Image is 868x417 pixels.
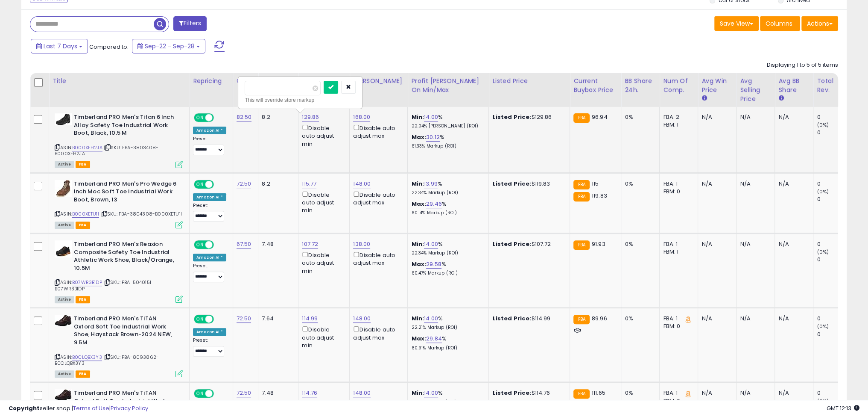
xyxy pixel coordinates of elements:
[817,180,851,188] div: 0
[663,77,694,95] div: Num of Comp.
[353,123,401,140] div: Disable auto adjust max
[492,389,531,397] b: Listed Price:
[827,404,859,412] span: 2025-10-6 12:13 GMT
[411,270,482,276] p: 60.47% Markup (ROI)
[625,77,656,95] div: BB Share 24h.
[411,133,482,149] div: %
[353,77,404,86] div: [PERSON_NAME]
[492,240,563,248] div: $107.72
[625,315,653,322] div: 0%
[592,240,605,248] span: 91.93
[663,121,691,129] div: FBM: 1
[76,370,90,378] span: FBA
[302,240,318,248] a: 107.72
[237,113,252,121] a: 82.50
[302,113,319,121] a: 129.86
[573,180,589,189] small: FBA
[492,77,566,86] div: Listed Price
[411,335,482,351] div: %
[411,325,482,331] p: 22.21% Markup (ROI)
[778,180,807,188] div: N/A
[262,240,292,248] div: 7.48
[193,203,226,222] div: Preset:
[55,161,74,168] span: All listings currently available for purchase on Amazon
[411,315,482,331] div: %
[353,325,401,341] div: Disable auto adjust max
[663,322,691,330] div: FBM: 0
[74,113,178,139] b: Timberland PRO Men's Titan 6 Inch Alloy Safety Toe Industrial Work Boot, Black, 10.5 M
[701,389,730,397] div: N/A
[353,180,371,188] a: 148.00
[663,188,691,195] div: FBM: 0
[701,240,730,248] div: N/A
[55,222,74,229] span: All listings currently available for purchase on Amazon
[663,389,691,397] div: FBA: 1
[573,113,589,123] small: FBA
[302,250,343,275] div: Disable auto adjust min
[353,113,370,121] a: 168.00
[817,113,851,121] div: 0
[817,121,829,128] small: (0%)
[701,95,707,102] small: Avg Win Price.
[701,77,733,95] div: Avg Win Price
[55,354,159,367] span: | SKU: FBA-8093862-B0CLQBX3Y3
[408,73,489,107] th: The percentage added to the cost of goods (COGS) that forms the calculator for Min & Max prices.
[55,113,72,125] img: 411fHck+rwL._SL40_.jpg
[492,315,563,322] div: $114.99
[237,77,255,86] div: Cost
[237,240,251,248] a: 67.50
[592,180,599,188] span: 115
[55,180,72,197] img: 41Yvw7JY89L._SL40_.jpg
[145,42,195,50] span: Sep-22 - Sep-28
[31,39,88,53] button: Last 7 Days
[817,315,851,322] div: 0
[740,113,768,121] div: N/A
[411,200,482,216] div: %
[74,180,178,206] b: Timberland PRO Men's Pro Wedge 6 Inch Moc Soft Toe Industrial Work Boot, Brown, 13
[492,180,563,188] div: $119.83
[424,389,438,397] a: 14.00
[55,113,183,167] div: ASIN:
[801,16,838,31] button: Actions
[353,314,371,323] a: 148.00
[411,113,482,129] div: %
[9,405,148,413] div: seller snap | |
[72,210,99,218] a: B000XETU1I
[714,16,759,31] button: Save View
[353,389,371,397] a: 148.00
[302,325,343,349] div: Disable auto adjust min
[701,113,730,121] div: N/A
[76,161,90,168] span: FBA
[411,180,482,196] div: %
[195,114,205,121] span: ON
[411,260,426,268] b: Max:
[426,260,441,269] a: 29.58
[111,404,148,412] a: Privacy Policy
[72,279,102,286] a: B07WR3B1DP
[237,389,251,397] a: 72.50
[193,254,226,261] div: Amazon AI *
[817,256,851,263] div: 0
[411,180,424,188] b: Min:
[237,314,251,323] a: 72.50
[411,389,424,397] b: Min:
[237,180,251,188] a: 72.50
[72,354,102,361] a: B0CLQBX3Y3
[663,113,691,121] div: FBA: 2
[573,240,589,250] small: FBA
[411,389,482,405] div: %
[625,113,653,121] div: 0%
[76,222,90,229] span: FBA
[353,250,401,267] div: Disable auto adjust max
[245,96,356,104] div: This will override store markup
[817,129,851,136] div: 0
[740,240,768,248] div: N/A
[74,240,178,274] b: Timberland PRO Men's Reaxion Composite Safety Toe Industrial Athletic Work Shoe, Black/Orange, 10.5M
[492,240,531,248] b: Listed Price:
[44,42,77,50] span: Last 7 Days
[424,314,438,323] a: 14.00
[740,389,768,397] div: N/A
[778,77,810,95] div: Avg BB Share
[213,114,226,121] span: OFF
[100,210,182,217] span: | SKU: FBA-3804308-B000XETU1I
